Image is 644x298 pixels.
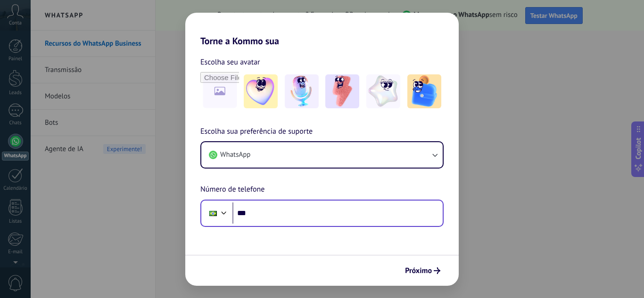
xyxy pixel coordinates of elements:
img: -1.jpeg [244,74,278,108]
img: -3.jpeg [325,74,359,108]
span: Número de telefone [200,184,264,196]
img: -2.jpeg [285,74,319,108]
span: WhatsApp [220,150,250,160]
img: -5.jpeg [407,74,441,108]
button: Próximo [401,263,445,279]
div: Brazil: + 55 [204,203,222,223]
h2: Torne a Kommo sua [185,13,459,47]
button: WhatsApp [201,142,443,168]
img: -4.jpeg [366,74,400,108]
span: Escolha sua preferência de suporte [200,126,313,138]
span: Próximo [405,267,432,274]
span: Escolha seu avatar [200,56,260,68]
